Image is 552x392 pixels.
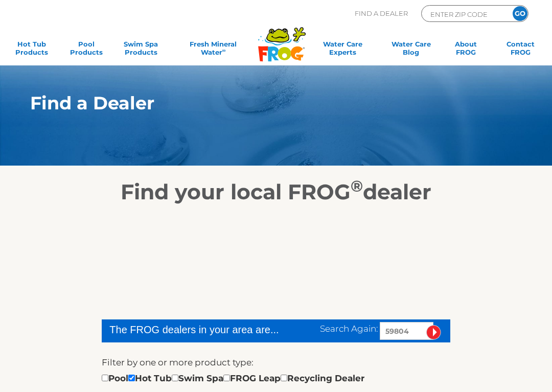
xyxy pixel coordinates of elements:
[320,324,378,334] span: Search Again:
[426,325,441,340] input: Submit
[308,40,378,60] a: Water CareExperts
[174,40,252,60] a: Fresh MineralWater∞
[10,40,53,60] a: Hot TubProducts
[65,40,107,60] a: PoolProducts
[429,8,498,20] input: Zip Code Form
[355,5,408,22] p: Find A Dealer
[102,356,254,369] label: Filter by one or more product type:
[109,322,280,337] div: The FROG dealers in your area are...
[351,176,363,196] sup: ®
[499,40,542,60] a: ContactFROG
[102,372,364,385] div: Pool Hot Tub Swim Spa FROG Leap Recycling Dealer
[120,40,162,60] a: Swim SpaProducts
[445,40,487,60] a: AboutFROG
[15,179,537,204] h2: Find your local FROG dealer
[390,40,432,60] a: Water CareBlog
[30,93,485,113] h1: Find a Dealer
[222,48,226,53] sup: ∞
[513,6,527,21] input: GO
